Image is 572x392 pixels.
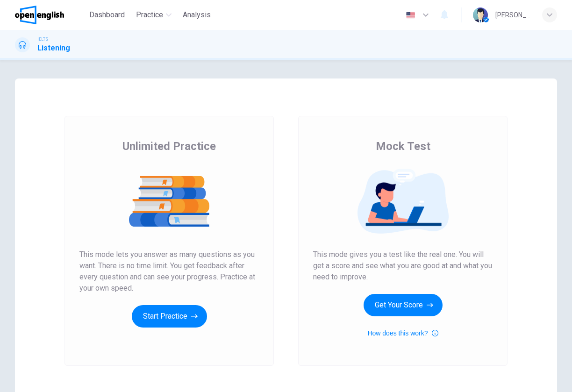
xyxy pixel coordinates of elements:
div: [PERSON_NAME] [495,9,531,21]
button: Analysis [179,7,214,23]
span: Mock Test [376,139,430,154]
h1: Listening [37,43,70,54]
button: Practice [132,7,175,23]
button: Get Your Score [364,294,443,316]
a: OpenEnglish logo [15,6,86,24]
span: Unlimited Practice [122,139,216,154]
img: en [405,12,416,19]
img: Profile picture [473,7,488,22]
img: OpenEnglish logo [15,6,64,24]
span: Dashboard [89,9,125,21]
span: This mode gives you a test like the real one. You will get a score and see what you are good at a... [313,249,493,283]
span: Practice [136,9,163,21]
button: How does this work? [367,328,438,339]
span: This mode lets you answer as many questions as you want. There is no time limit. You get feedback... [79,249,259,294]
span: IELTS [37,36,48,43]
button: Start Practice [132,305,207,328]
span: Analysis [183,9,211,21]
button: Dashboard [86,7,129,23]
